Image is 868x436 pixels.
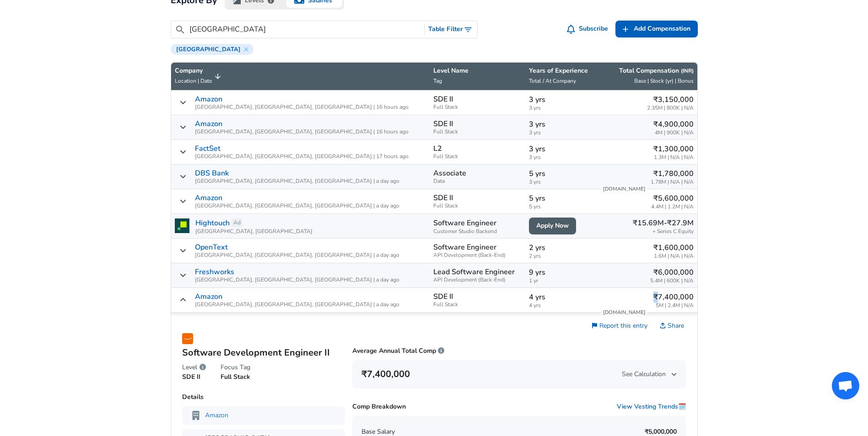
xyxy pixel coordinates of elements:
img: Amazon [182,333,193,344]
span: 1.78M | N/A | N/A [651,179,694,185]
span: [GEOGRAPHIC_DATA] [173,46,244,53]
span: Full Stack [433,154,521,160]
span: 5.4M | 600K | N/A [650,278,694,284]
h6: Focus Tag [221,362,250,372]
p: 3 yrs [529,94,593,105]
p: Software Engineer [433,243,496,251]
a: OpenText [195,243,228,251]
span: API Development (Back-End) [433,252,521,258]
p: 9 yrs [529,267,593,278]
p: SDE II [433,292,453,301]
p: ₹1,300,000 [653,144,694,154]
span: 5 yrs [529,204,593,210]
span: Share [668,321,684,330]
div: [GEOGRAPHIC_DATA] [171,44,253,55]
span: [GEOGRAPHIC_DATA], [GEOGRAPHIC_DATA], [GEOGRAPHIC_DATA] | a day ago [195,277,399,283]
p: SDE II [433,194,453,202]
a: FactSet [195,144,221,153]
span: 5M | 2.4M | N/A [653,303,694,308]
a: Amazon [205,411,228,420]
p: 3 yrs [529,144,593,154]
span: Full Stack [433,129,521,135]
span: [GEOGRAPHIC_DATA], [GEOGRAPHIC_DATA], [GEOGRAPHIC_DATA] | a day ago [195,178,399,184]
span: [GEOGRAPHIC_DATA], [GEOGRAPHIC_DATA], [GEOGRAPHIC_DATA] | a day ago [195,302,399,308]
span: [GEOGRAPHIC_DATA], [GEOGRAPHIC_DATA], [GEOGRAPHIC_DATA] | a day ago [195,203,399,209]
span: We calculate your average annual total compensation by adding your base salary to the average of ... [438,346,444,355]
span: 3 yrs [529,130,593,136]
input: Search City, Tag, Etc [189,24,421,35]
button: (INR) [681,67,694,75]
span: 2 yrs [529,253,593,259]
span: Customer Studio Backend [433,229,521,234]
span: Location | Date [175,77,212,85]
p: SDE II [433,95,453,103]
p: 2 yrs [529,242,593,253]
p: Years of Experience [529,66,593,75]
span: See Calculation [622,370,677,379]
p: Company [175,66,212,75]
span: 3 yrs [529,154,593,160]
div: Open chat [832,372,859,399]
p: ₹4,900,000 [653,119,694,130]
p: 5 yrs [529,168,593,179]
a: Freshworks [195,268,234,276]
h6: ₹7,400,000 [361,367,410,382]
p: Details [182,393,345,402]
span: Full Stack [433,104,521,110]
p: SDE II [182,372,206,382]
p: 5 yrs [529,193,593,204]
span: [GEOGRAPHIC_DATA], [GEOGRAPHIC_DATA], [GEOGRAPHIC_DATA] | 16 hours ago [195,129,409,135]
p: ₹3,150,000 [647,94,694,105]
a: Amazon [195,120,222,128]
p: Total Compensation [619,66,694,75]
span: + Series C Equity [652,229,694,234]
p: L2 [433,144,442,153]
p: Lead Software Engineer [433,268,515,276]
a: Apply Now [529,218,576,234]
a: Amazon [195,292,222,301]
p: Full Stack [221,372,250,382]
p: Software Development Engineer II [182,346,345,360]
span: 1.3M | N/A | N/A [653,154,694,160]
p: Associate [433,169,466,177]
a: Hightouch [195,218,230,229]
button: View Vesting Trends🗓️ [617,402,686,411]
span: Data [433,178,521,184]
span: Full Stack [433,203,521,209]
a: Amazon [195,95,222,103]
p: Level Name [433,66,521,75]
span: 4.4M | 1.2M | N/A [651,204,694,210]
span: 1.6M | N/A | N/A [653,253,694,259]
span: 3 yrs [529,179,593,185]
p: 3 yrs [529,119,593,130]
span: 4M | 900K | N/A [653,130,694,136]
span: Tag [433,77,442,85]
span: [GEOGRAPHIC_DATA], [GEOGRAPHIC_DATA], [GEOGRAPHIC_DATA] | 17 hours ago [195,154,409,160]
p: 4 yrs [529,292,593,303]
span: Level [182,362,197,372]
p: Software Engineer [433,218,521,229]
button: Toggle Search Filters [425,21,477,38]
p: SDE II [433,120,453,128]
p: ₹6,000,000 [650,267,694,278]
span: Report this entry [599,321,647,330]
span: [GEOGRAPHIC_DATA], [GEOGRAPHIC_DATA], [GEOGRAPHIC_DATA] | 16 hours ago [195,104,409,110]
a: Ad [232,218,243,227]
p: ₹15.69M-₹27.9M [633,218,694,229]
p: ₹7,400,000 [653,292,694,303]
span: 3 yrs [529,105,593,111]
span: Add Compensation [634,23,690,35]
p: ₹1,600,000 [653,242,694,253]
span: API Development (Back-End) [433,277,521,283]
span: [GEOGRAPHIC_DATA], [GEOGRAPHIC_DATA] [195,229,313,234]
a: Amazon [195,194,222,202]
a: Add Compensation [615,21,698,37]
p: Comp Breakdown [352,402,406,411]
span: 1 yr [529,278,593,284]
p: ₹5,600,000 [651,193,694,204]
span: Full Stack [433,302,521,308]
span: 2.35M | 800K | N/A [647,105,694,111]
span: Total Compensation (INR) Base | Stock (yr) | Bonus [600,66,693,86]
span: 4 yrs [529,303,593,308]
img: hightouchlogo.png [175,218,189,233]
